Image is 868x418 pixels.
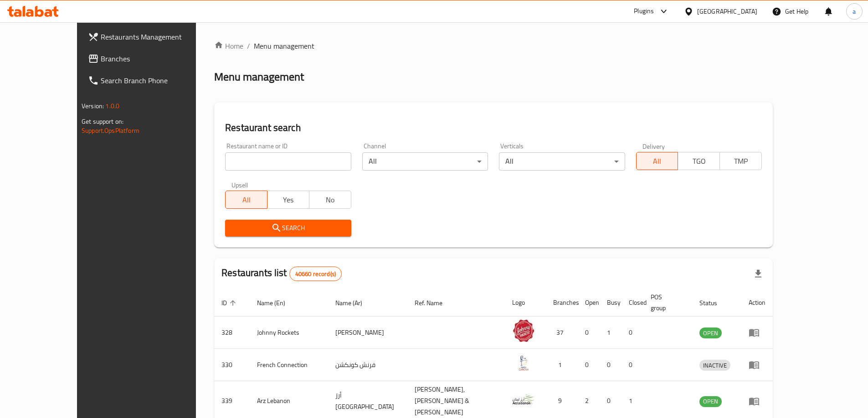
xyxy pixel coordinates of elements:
span: All [640,155,675,168]
label: Upsell [231,181,248,188]
div: Total records count [289,267,342,281]
td: 0 [621,349,643,381]
button: All [225,191,267,209]
span: a [853,6,856,16]
span: Search [232,222,344,234]
span: Name (En) [257,297,297,308]
span: Name (Ar) [335,297,374,308]
img: Johnny Rockets [512,319,535,342]
th: Branches [546,289,578,317]
th: Closed [621,289,643,317]
span: Restaurants Management [101,31,215,42]
span: 1.0.0 [105,100,119,112]
div: Export file [747,263,769,285]
th: Busy [600,289,621,317]
div: [GEOGRAPHIC_DATA] [697,6,757,16]
td: 0 [621,317,643,349]
span: Search Branch Phone [101,75,215,86]
button: Yes [267,191,309,209]
span: Get support on: [82,116,123,127]
img: French Connection [512,352,535,374]
div: OPEN [699,396,722,407]
div: Menu [749,396,765,407]
li: / [247,40,250,51]
button: TGO [678,152,720,170]
a: Search Branch Phone [81,70,222,91]
th: Action [741,289,773,317]
div: Plugins [634,6,654,17]
span: 40660 record(s) [290,270,341,278]
span: All [229,193,264,206]
span: Version: [82,100,104,112]
span: ID [221,297,239,308]
th: Logo [505,289,546,317]
td: French Connection [250,349,328,381]
td: 0 [578,317,600,349]
label: Delivery [642,143,665,149]
td: 1 [546,349,578,381]
span: OPEN [699,396,722,407]
button: All [636,152,678,170]
div: All [499,152,625,171]
span: TGO [682,155,716,168]
td: فرنش كونكشن [328,349,407,381]
td: 0 [600,349,621,381]
span: No [313,193,348,206]
span: Status [699,297,729,308]
div: Menu [749,327,765,338]
span: Yes [271,193,306,206]
th: Open [578,289,600,317]
button: No [309,191,351,209]
a: Support.OpsPlatform [82,125,139,136]
span: INACTIVE [699,360,730,371]
nav: breadcrumb [214,40,773,51]
td: 0 [578,349,600,381]
input: Search for restaurant name or ID.. [225,152,351,171]
td: 328 [214,317,250,349]
td: 330 [214,349,250,381]
h2: Menu management [214,70,304,84]
a: Home [214,40,243,51]
td: [PERSON_NAME] [328,317,407,349]
span: Branches [101,53,215,64]
span: TMP [724,155,758,168]
span: Ref. Name [415,297,454,308]
div: All [362,152,488,171]
span: Menu management [254,40,314,51]
a: Branches [81,48,222,70]
img: Arz Lebanon [512,388,535,411]
span: POS group [651,292,681,313]
td: 37 [546,317,578,349]
h2: Restaurant search [225,121,762,135]
div: Menu [749,359,765,370]
td: Johnny Rockets [250,317,328,349]
button: Search [225,220,351,237]
a: Restaurants Management [81,26,222,48]
span: OPEN [699,328,722,338]
h2: Restaurants list [221,266,342,281]
button: TMP [719,152,762,170]
div: INACTIVE [699,360,730,371]
td: 1 [600,317,621,349]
